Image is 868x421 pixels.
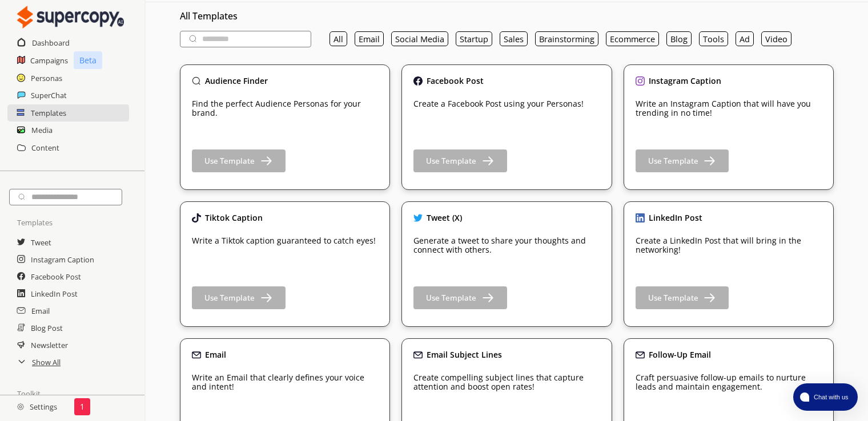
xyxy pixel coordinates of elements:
[31,285,78,302] a: LinkedIn Post
[699,31,728,46] button: Tools
[329,31,347,46] button: All
[427,75,484,86] b: Facebook Post
[31,122,53,139] a: Media
[391,31,448,46] button: Social Media
[413,213,423,222] img: Close
[31,268,81,285] a: Facebook Post
[30,52,68,69] a: Campaigns
[793,383,858,411] button: atlas-launcher
[636,76,645,86] img: Close
[636,149,729,172] button: Use Template
[180,7,834,25] h3: All Templates
[31,234,51,251] a: Tweet
[761,31,791,46] button: Video
[205,75,268,86] b: Audience Finder
[32,34,70,51] a: Dashboard
[74,51,102,69] p: Beta
[31,87,67,104] a: SuperChat
[31,104,66,122] a: Templates
[17,403,24,410] img: Close
[205,349,226,360] b: Email
[204,293,255,303] b: Use Template
[204,156,255,166] b: Use Template
[413,76,423,86] img: Close
[31,337,68,354] a: Newsletter
[192,99,378,118] p: Find the perfect Audience Personas for your brand.
[31,302,50,319] a: Email
[606,31,659,46] button: Ecommerce
[192,213,201,222] img: Close
[192,149,286,172] button: Use Template
[192,76,201,86] img: Close
[426,156,476,166] b: Use Template
[666,31,692,46] button: Blog
[31,70,62,87] a: Personas
[355,31,384,46] button: Email
[31,319,63,337] a: Blog Post
[648,156,698,166] b: Use Template
[413,373,600,391] p: Create compelling subject lines that capture attention and boost open rates!
[636,236,822,254] p: Create a LinkedIn Post that will bring in the networking!
[413,236,600,254] p: Generate a tweet to share your thoughts and connect with others.
[32,354,61,371] a: Show All
[636,286,729,309] button: Use Template
[192,236,376,245] p: Write a Tiktok caption guaranteed to catch eyes!
[636,99,822,118] p: Write an Instagram Caption that will have you trending in no time!
[426,293,476,303] b: Use Template
[636,350,645,359] img: Close
[205,212,263,223] b: Tiktok Caption
[413,350,423,359] img: Close
[636,373,822,391] p: Craft persuasive follow-up emails to nurture leads and maintain engagement.
[500,31,528,46] button: Sales
[535,31,598,46] button: Brainstorming
[192,373,378,391] p: Write an Email that clearly defines your voice and intent!
[413,286,507,309] button: Use Template
[192,286,286,309] button: Use Template
[413,99,584,108] p: Create a Facebook Post using your Personas!
[31,251,94,268] a: Instagram Caption
[31,139,59,156] a: Content
[413,149,507,172] button: Use Template
[809,392,851,402] span: Chat with us
[17,6,124,29] img: Close
[192,350,201,359] img: Close
[736,31,754,46] button: Ad
[649,212,702,223] b: LinkedIn Post
[427,212,462,223] b: Tweet (X)
[649,75,721,86] b: Instagram Caption
[456,31,492,46] button: Startup
[427,349,502,360] b: Email Subject Lines
[648,293,698,303] b: Use Template
[649,349,711,360] b: Follow-Up Email
[636,213,645,222] img: Close
[80,402,85,411] p: 1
